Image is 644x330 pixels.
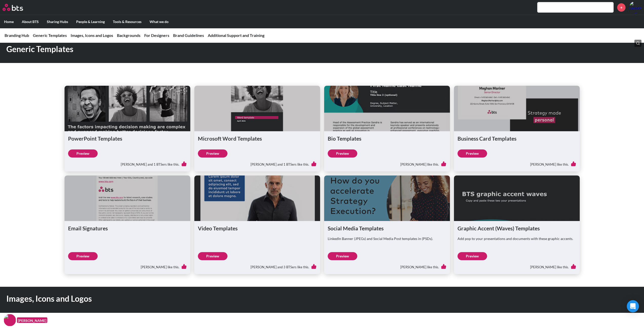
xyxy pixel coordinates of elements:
[3,4,32,11] a: Go home
[198,252,227,260] a: Preview
[18,15,43,28] label: About BTS
[68,149,98,158] a: Preview
[5,33,29,38] a: Branding Hub
[198,225,317,232] h1: Video Templates
[458,158,576,168] div: [PERSON_NAME] like this.
[328,158,446,168] div: [PERSON_NAME] like this.
[617,3,626,12] a: +
[328,149,357,158] a: Preview
[173,33,204,38] a: Brand Guidelines
[33,33,67,38] a: Generic Templates
[68,252,98,260] a: Preview
[72,15,109,28] label: People & Learning
[3,4,23,11] img: BTS Logo
[328,135,446,142] h1: Bio Templates
[117,33,140,38] a: Backgrounds
[458,149,487,158] a: Preview
[43,15,72,28] label: Sharing Hubs
[6,293,448,304] h1: Images, Icons and Logos
[198,135,317,142] h1: Microsoft Word Templates
[629,1,641,13] img: Lorenzo Andretti
[208,33,264,38] a: Additional Support and Training
[198,260,317,271] div: [PERSON_NAME] and 3 BTSers like this.
[17,317,47,323] figcaption: [PERSON_NAME]
[4,314,16,326] img: F
[146,15,173,28] label: What we do
[328,236,446,241] p: LinkedIn Banner (JPEGs) and Social Media Post templates in (PSDs).
[144,33,169,38] a: For Designers
[629,1,641,13] a: Profile
[198,158,317,168] div: [PERSON_NAME] and 1 BTSers like this.
[458,236,576,241] p: Add pop to your presentations and documents with these graphic accents.
[68,225,187,232] h1: Email Signatures
[458,252,487,260] a: Preview
[68,260,187,271] div: [PERSON_NAME] like this.
[458,225,576,232] h1: Graphic Accent (Waves) Templates
[198,149,227,158] a: Preview
[328,252,357,260] a: Preview
[68,158,187,168] div: [PERSON_NAME] and 1 BTSers like this.
[458,135,576,142] h1: Business Card Templates
[6,43,448,55] h1: Generic Templates
[328,260,446,271] div: [PERSON_NAME] like this.
[68,135,187,142] h1: PowerPoint Templates
[458,260,576,271] div: [PERSON_NAME] like this.
[71,33,113,38] a: Images, Icons and Logos
[109,15,146,28] label: Tools & Resources
[328,225,446,232] h1: Social Media Templates
[627,300,639,312] div: Open Intercom Messenger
